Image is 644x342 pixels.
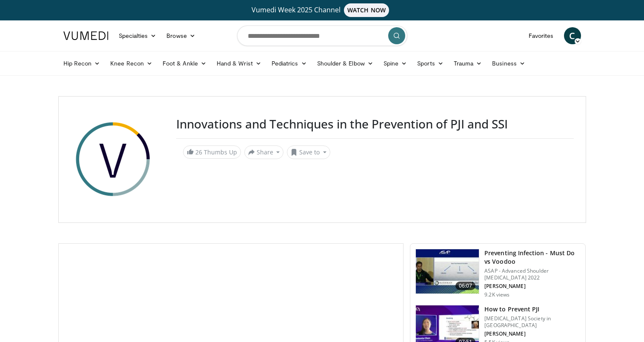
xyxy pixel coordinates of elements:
p: ASAP - Advanced Shoulder [MEDICAL_DATA] 2022 [484,268,580,281]
p: [PERSON_NAME] [484,331,580,337]
p: [MEDICAL_DATA] Society in [GEOGRAPHIC_DATA] [484,315,580,329]
span: 26 [195,148,202,156]
a: Shoulder & Elbow [312,55,378,72]
a: Hip Recon [58,55,106,72]
button: Share [244,145,284,159]
a: Hand & Wrist [212,55,266,72]
a: Favorites [524,27,559,44]
input: Search topics, interventions [237,26,407,46]
p: 9.2K views [484,291,509,298]
a: 06:07 Preventing Infection - Must Do vs Voodoo ASAP - Advanced Shoulder [MEDICAL_DATA] 2022 [PERS... [415,249,580,298]
img: VuMedi Logo [63,31,109,40]
a: Sports [412,55,449,72]
span: WATCH NOW [344,3,389,17]
button: Save to [287,145,330,159]
a: Knee Recon [105,55,157,72]
a: C [564,27,581,44]
h3: Preventing Infection - Must Do vs Voodoo [484,249,580,266]
a: Foot & Ankle [157,55,212,72]
a: Pediatrics [266,55,312,72]
a: Vumedi Week 2025 ChannelWATCH NOW [65,3,580,17]
h3: How to Prevent PJI [484,305,580,313]
h3: Innovations and Techniques in the Prevention of PJI and SSI [176,117,574,131]
a: Browse [161,27,200,44]
a: 26 Thumbs Up [183,145,241,159]
a: Business [487,55,530,72]
p: [PERSON_NAME] [484,283,580,290]
a: Specialties [114,27,162,44]
img: aae374fe-e30c-4d93-85d1-1c39c8cb175f.150x105_q85_crop-smart_upscale.jpg [416,249,479,294]
a: Trauma [449,55,487,72]
a: Spine [378,55,412,72]
span: 06:07 [455,282,476,290]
